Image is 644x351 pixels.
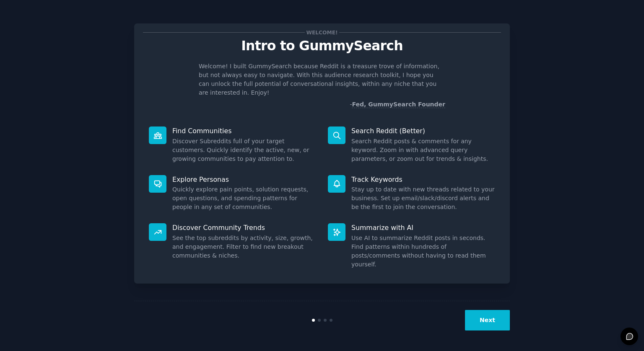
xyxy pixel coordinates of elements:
dd: See the top subreddits by activity, size, growth, and engagement. Filter to find new breakout com... [172,234,316,260]
p: Intro to GummySearch [143,39,501,53]
div: - [350,100,445,109]
dd: Discover Subreddits full of your target customers. Quickly identify the active, new, or growing c... [172,137,316,163]
span: Welcome! [305,28,339,37]
p: Summarize with AI [351,223,495,232]
button: Next [465,310,510,330]
dd: Quickly explore pain points, solution requests, open questions, and spending patterns for people ... [172,185,316,212]
a: Fed, GummySearch Founder [352,101,445,108]
p: Find Communities [172,126,316,135]
p: Explore Personas [172,175,316,184]
p: Track Keywords [351,175,495,184]
p: Search Reddit (Better) [351,126,495,135]
p: Discover Community Trends [172,223,316,232]
p: Welcome! I built GummySearch because Reddit is a treasure trove of information, but not always ea... [199,62,445,97]
dd: Stay up to date with new threads related to your business. Set up email/slack/discord alerts and ... [351,185,495,212]
dd: Use AI to summarize Reddit posts in seconds. Find patterns within hundreds of posts/comments with... [351,234,495,269]
dd: Search Reddit posts & comments for any keyword. Zoom in with advanced query parameters, or zoom o... [351,137,495,163]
